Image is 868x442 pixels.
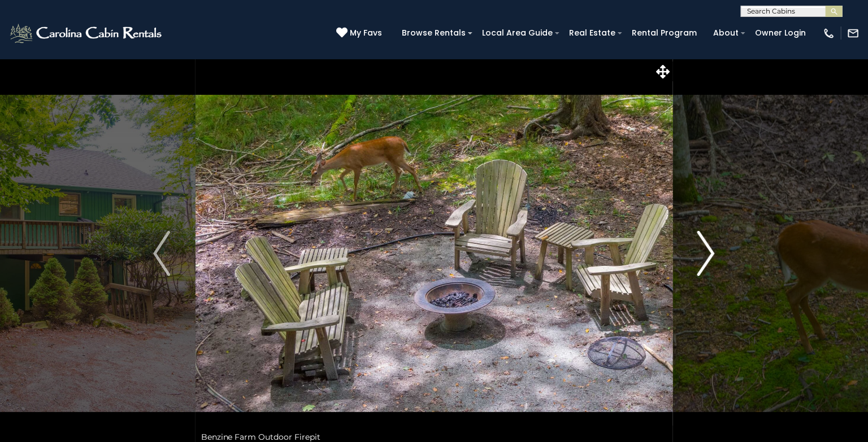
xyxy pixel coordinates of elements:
a: Browse Rentals [396,24,471,42]
a: About [708,24,744,42]
img: arrow [153,231,170,276]
a: Local Area Guide [476,24,558,42]
img: mail-regular-white.png [847,27,860,40]
a: My Favs [336,27,385,40]
img: phone-regular-white.png [823,27,835,40]
span: My Favs [350,27,382,39]
a: Owner Login [749,24,811,42]
a: Real Estate [563,24,621,42]
img: White-1-2.png [8,22,165,45]
img: arrow [698,231,715,276]
a: Rental Program [626,24,702,42]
